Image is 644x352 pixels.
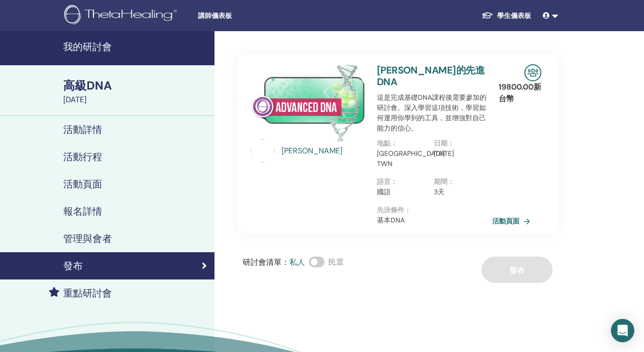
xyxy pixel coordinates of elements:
font: [DATE] [63,94,87,105]
img: graduation-cap-white.svg [482,11,493,19]
a: 學生儀表板 [474,6,539,25]
a: [PERSON_NAME]的先進 DNA [377,64,484,88]
font: 學生儀表板 [497,11,531,20]
a: [PERSON_NAME] [282,145,367,157]
font: 新台幣 [499,82,541,104]
font: 語言 [377,177,391,186]
font: 國語 [377,187,391,196]
font: 高級DNA [63,78,112,93]
font: 研討會清單 [243,257,282,267]
font: [PERSON_NAME] [282,146,342,156]
font: 活動頁面 [492,217,519,226]
div: 開啟 Intercom Messenger [611,319,634,342]
font: ： [447,177,454,186]
img: 高級DNA [251,64,365,142]
font: 地點 [377,139,391,148]
a: 活動頁面 [492,214,534,228]
a: 高級DNA[DATE] [57,77,215,106]
font: 這是完成基礎DNA課程後需要參加的研討會。深入學習這項技術，學習如何運用你學到的工具，並增強對自己能力的信心。 [377,93,486,132]
font: 先決條件 [377,205,404,214]
font: ： [282,257,289,267]
font: 講師儀表板 [198,12,232,19]
font: ： [391,139,397,148]
font: 期間 [434,177,447,186]
font: 日期 [434,139,447,148]
font: ： [447,139,454,148]
font: ： [391,177,397,186]
font: 報名詳情 [63,205,102,218]
font: 基本DNA [377,216,405,224]
font: 管理與會者 [63,232,112,245]
img: 現場研討會 [524,64,541,81]
font: 活動行程 [63,150,102,163]
font: [DATE] [434,149,454,158]
img: logo.png [64,5,180,27]
font: 我的研討會 [63,40,112,53]
font: 19800.00 [499,82,534,92]
font: 活動詳情 [63,123,102,136]
font: ： [404,205,411,214]
font: 重點研討會 [63,287,112,299]
font: 活動頁面 [63,178,102,190]
font: 發布 [63,259,83,272]
font: 3天 [434,187,445,196]
font: 民眾 [328,257,344,267]
font: [GEOGRAPHIC_DATA] TWN [377,149,445,168]
font: 私人 [289,257,305,267]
